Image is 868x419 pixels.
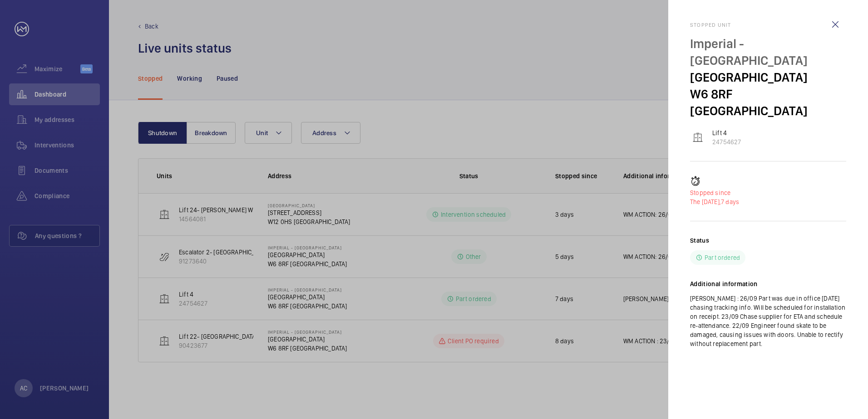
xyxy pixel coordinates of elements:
img: elevator.svg [692,132,703,143]
p: Imperial - [GEOGRAPHIC_DATA] [690,35,846,69]
h2: Additional information [690,279,846,288]
p: [GEOGRAPHIC_DATA] [690,69,846,86]
h2: Stopped unit [690,22,846,28]
p: Stopped since [690,188,846,197]
p: 24754627 [712,137,741,146]
p: Part ordered [705,253,740,262]
p: [PERSON_NAME] : 26/09 Part was due in office [DATE] chasing tracking info. Will be scheduled for ... [690,294,846,348]
p: 7 days [690,197,846,206]
span: The [DATE], [690,198,721,205]
h2: Status [690,236,709,245]
p: W6 8RF [GEOGRAPHIC_DATA] [690,86,846,119]
p: Lift 4 [712,128,741,137]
